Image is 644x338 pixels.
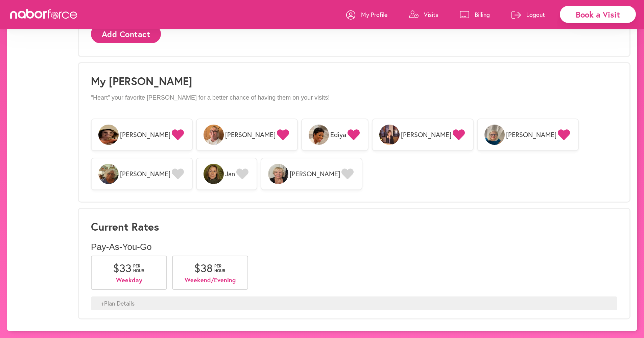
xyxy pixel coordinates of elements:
[98,164,119,184] img: lv5x1FOfRD63dchEaOEy
[268,164,288,184] img: NGSOlIXETJa9dJCAnmgC
[484,125,505,145] img: sYlkyKNQQJOmrzPKsUp5
[98,125,119,145] img: 7ahf7HnaTze1Xpq6I9qb
[225,170,235,178] span: Jan
[91,25,161,43] button: Add Contact
[330,131,346,139] span: Ediya
[204,164,224,184] img: 7HOQ0OUSYCfCXD7k9G1W
[346,4,387,25] a: My Profile
[526,10,545,19] p: Logout
[460,4,490,25] a: Billing
[409,4,438,25] a: Visits
[113,261,132,275] span: $ 33
[91,242,617,252] p: Pay-As-You-Go
[194,261,213,275] span: $ 38
[133,264,145,274] span: per hour
[290,170,340,178] span: [PERSON_NAME]
[361,10,387,19] p: My Profile
[120,131,170,139] span: [PERSON_NAME]
[475,10,490,19] p: Billing
[379,125,400,145] img: rncs4ayGS96Yi7q8YU0H
[91,94,617,102] p: “Heart” your favorite [PERSON_NAME] for a better chance of having them on your visits!
[183,277,237,284] p: Weekend/Evening
[91,220,617,233] h3: Current Rates
[401,131,451,139] span: [PERSON_NAME]
[309,125,329,145] img: Ut7LJgyjSA2obCyQqqEA
[120,170,170,178] span: [PERSON_NAME]
[506,131,556,139] span: [PERSON_NAME]
[204,125,224,145] img: rNAUBP2TwaVEyhRKB2em
[560,6,636,23] div: Book a Visit
[225,131,276,139] span: [PERSON_NAME]
[511,4,545,25] a: Logout
[91,75,617,87] h1: My [PERSON_NAME]
[102,277,156,284] p: Weekday
[424,10,438,19] p: Visits
[91,296,617,311] div: + Plan Details
[214,264,226,274] span: per hour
